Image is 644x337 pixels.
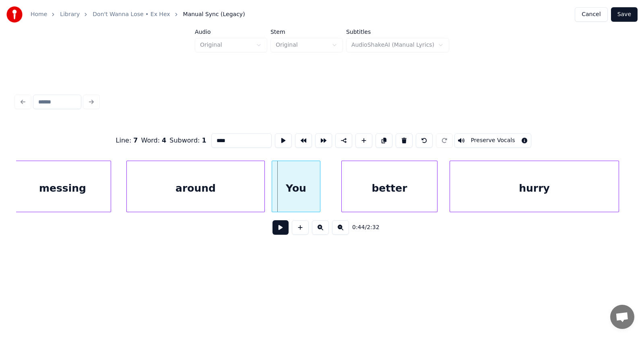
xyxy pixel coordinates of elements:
[352,223,365,232] span: 0:44
[454,133,532,148] button: Toggle
[202,136,206,144] span: 1
[195,29,267,35] label: Audio
[93,10,170,19] a: Don't Wanna Lose • Ex Hex
[575,7,607,22] button: Cancel
[183,10,245,19] span: Manual Sync (Legacy)
[169,136,206,145] div: Subword :
[60,10,80,19] a: Library
[611,7,638,22] button: Save
[6,6,23,23] img: youka
[141,136,167,145] div: Word :
[31,10,47,19] a: Home
[31,10,245,19] nav: breadcrumb
[352,223,372,232] div: /
[133,136,138,144] span: 7
[610,305,634,329] a: Open chat
[346,29,449,35] label: Subtitles
[270,29,343,35] label: Stem
[367,223,379,232] span: 2:32
[116,136,138,145] div: Line :
[162,136,166,144] span: 4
